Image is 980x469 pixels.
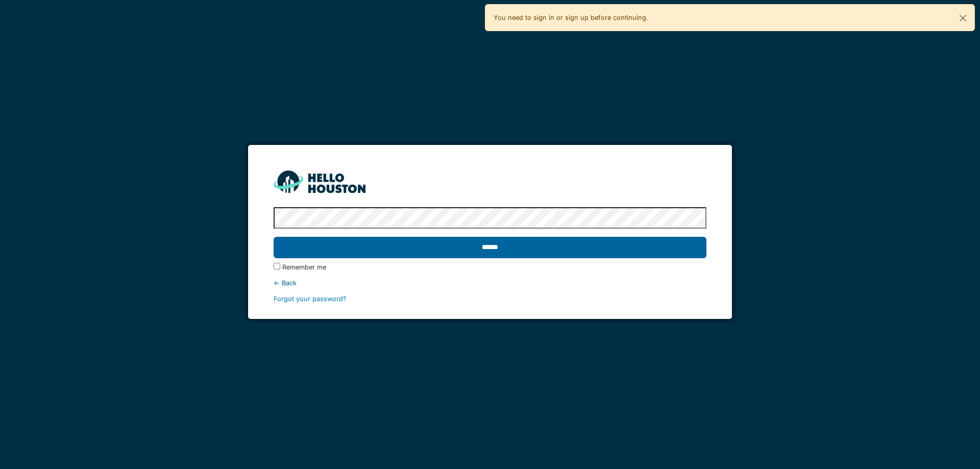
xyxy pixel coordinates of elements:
div: ← Back [274,278,706,288]
a: Forgot your password? [274,295,347,303]
label: Remember me [282,262,326,272]
button: Close [951,5,974,32]
img: HH_line-BYnF2_Hg.png [274,170,365,192]
div: You need to sign in or sign up before continuing. [485,4,975,31]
